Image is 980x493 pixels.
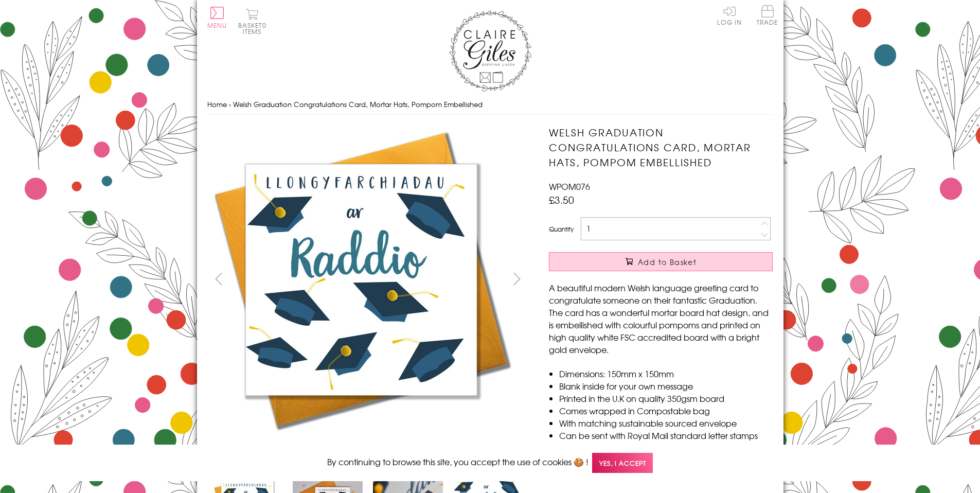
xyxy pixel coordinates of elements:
[559,404,773,417] li: Comes wrapped in Compostable bag
[559,429,773,442] li: Can be sent with Royal Mail standard letter stamps
[638,257,697,267] span: Add to Basket
[243,21,266,36] span: 0 items
[207,267,230,290] button: prev
[238,8,266,34] button: Basket0 items
[757,5,778,27] a: Trade
[559,380,773,392] li: Blank inside for your own message
[207,7,227,28] button: Menu
[757,5,778,25] span: Trade
[592,453,653,473] span: Yes, I accept
[449,10,531,92] img: Claire Giles Greetings Cards
[549,180,590,192] span: WPOM076
[559,392,773,404] li: Printed in the U.K on quality 350gsm board
[207,125,515,434] img: Welsh Graduation Congratulations Card, Mortar Hats, Pompom Embellished
[229,99,231,109] span: ›
[207,99,227,109] a: Home
[549,125,773,169] h1: Welsh Graduation Congratulations Card, Mortar Hats, Pompom Embellished
[549,252,773,271] button: Add to Basket
[207,21,227,30] span: Menu
[528,125,837,396] img: Welsh Graduation Congratulations Card, Mortar Hats, Pompom Embellished
[505,267,528,290] button: next
[559,417,773,429] li: With matching sustainable sourced envelope
[549,192,574,207] span: £3.50
[717,5,742,25] a: Log In
[233,99,483,109] span: Welsh Graduation Congratulations Card, Mortar Hats, Pompom Embellished
[559,367,773,380] li: Dimensions: 150mm x 150mm
[549,281,773,356] p: A beautiful modern Welsh language greeting card to congratulate someone on their fantastic Gradua...
[207,94,773,115] nav: breadcrumbs
[549,224,574,234] label: Quantity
